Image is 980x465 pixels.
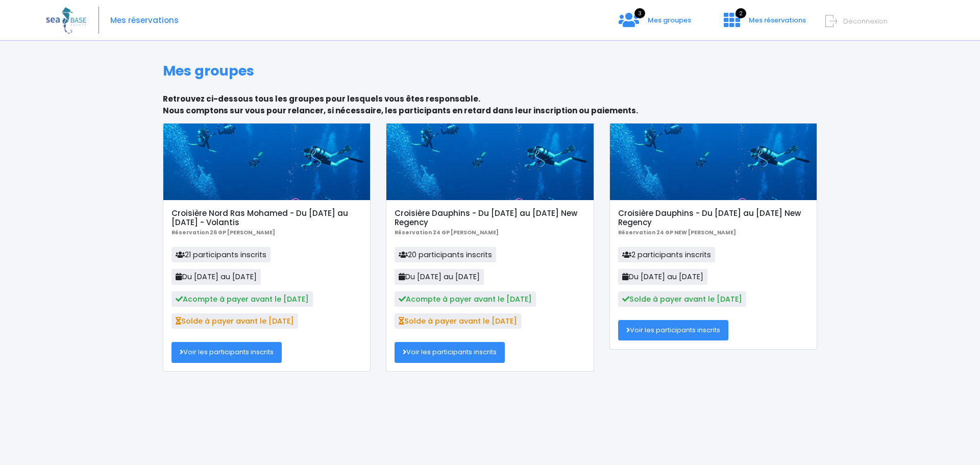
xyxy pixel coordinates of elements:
[171,342,282,362] a: Voir les participants inscrits
[171,313,298,329] span: Solde à payer avant le [DATE]
[395,342,505,362] a: Voir les participants inscrits
[736,8,746,18] span: 2
[618,247,715,262] span: 2 participants inscrits
[395,291,536,307] span: Acompte à payer avant le [DATE]
[648,15,691,25] span: Mes groupes
[171,269,261,284] span: Du [DATE] au [DATE]
[395,229,499,236] b: Réservation 24 GP [PERSON_NAME]
[634,8,645,18] span: 3
[843,16,888,26] span: Déconnexion
[618,320,728,340] a: Voir les participants inscrits
[395,269,484,284] span: Du [DATE] au [DATE]
[618,229,736,236] b: Réservation 24 GP NEW [PERSON_NAME]
[163,63,818,79] h1: Mes groupes
[171,247,271,262] span: 21 participants inscrits
[618,209,808,227] h5: Croisière Dauphins - Du [DATE] au [DATE] New Regency
[716,19,812,29] a: 2 Mes réservations
[610,19,699,29] a: 3 Mes groupes
[171,209,362,227] h5: Croisière Nord Ras Mohamed - Du [DATE] au [DATE] - Volantis
[395,209,585,227] h5: Croisière Dauphins - Du [DATE] au [DATE] New Regency
[163,93,818,116] p: Retrouvez ci-dessous tous les groupes pour lesquels vous êtes responsable. Nous comptons sur vous...
[395,313,521,329] span: Solde à payer avant le [DATE]
[171,291,313,307] span: Acompte à payer avant le [DATE]
[618,269,707,284] span: Du [DATE] au [DATE]
[749,15,806,25] span: Mes réservations
[171,229,275,236] b: Réservation 26 GP [PERSON_NAME]
[395,247,496,262] span: 20 participants inscrits
[618,291,746,307] span: Solde à payer avant le [DATE]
